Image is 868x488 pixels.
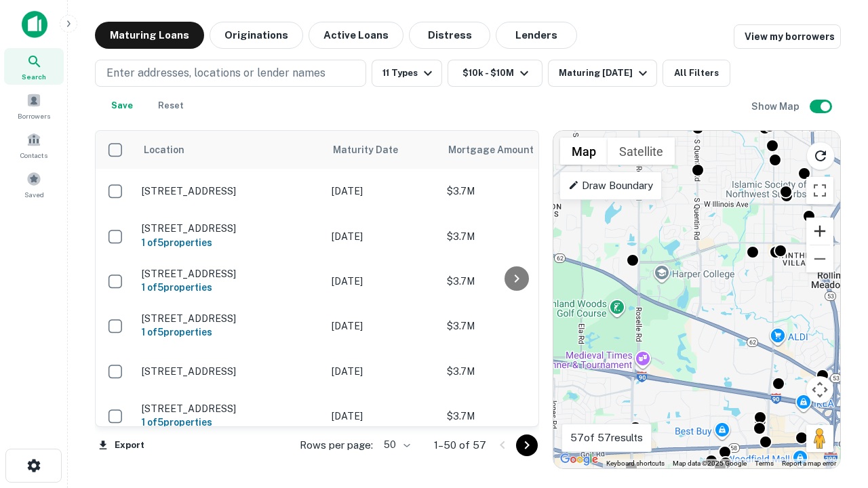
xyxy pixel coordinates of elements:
p: $3.7M [447,229,583,244]
button: Show street map [560,138,608,165]
button: Go to next page [516,434,538,456]
p: [STREET_ADDRESS] [142,312,318,325]
p: [DATE] [332,364,433,379]
a: Borrowers [4,87,64,124]
p: 57 of 57 results [570,430,643,446]
a: Search [4,48,64,85]
a: Contacts [4,127,64,163]
button: Enter addresses, locations or lender names [95,60,366,87]
button: Drag Pegman onto the map to open Street View [806,425,833,452]
div: Maturing [DATE] [559,65,651,81]
button: Lenders [496,22,577,49]
button: $10k - $10M [448,60,542,87]
span: Search [22,71,46,82]
p: [DATE] [332,229,433,244]
span: Location [143,142,184,158]
button: All Filters [663,60,730,87]
img: Google [557,451,601,468]
p: [STREET_ADDRESS] [142,365,318,378]
p: 1–50 of 57 [434,437,486,453]
p: $3.7M [447,184,583,199]
button: Originations [210,22,303,49]
span: Mortgage Amount [448,142,551,158]
p: [STREET_ADDRESS] [142,222,318,235]
p: [DATE] [332,409,433,424]
a: Open this area in Google Maps (opens a new window) [557,451,601,468]
img: capitalize-icon.png [22,11,47,38]
h6: 1 of 5 properties [142,415,318,430]
p: [DATE] [332,274,433,289]
button: Save your search to get updates of matches that match your search criteria. [100,92,144,119]
p: [DATE] [332,319,433,333]
th: Mortgage Amount [440,131,589,169]
th: Location [135,131,325,169]
button: Keyboard shortcuts [606,459,665,468]
p: $3.7M [447,274,583,289]
button: Zoom out [806,245,833,272]
button: Distress [409,22,490,49]
button: Maturing Loans [95,22,204,49]
p: $3.7M [447,364,583,379]
div: 0 0 [553,131,840,468]
h6: 1 of 5 properties [142,235,318,250]
div: 50 [378,435,412,455]
a: Terms (opens in new tab) [755,460,774,467]
p: [STREET_ADDRESS] [142,268,318,280]
a: Saved [4,166,64,203]
th: Maturity Date [325,131,440,169]
p: [STREET_ADDRESS] [142,185,318,197]
p: Draw Boundary [568,178,653,194]
button: Export [95,435,148,455]
button: Toggle fullscreen view [806,177,833,204]
button: Reload search area [806,142,835,170]
span: Maturity Date [333,142,416,158]
button: 11 Types [372,60,442,87]
a: Report a map error [782,460,836,467]
h6: 1 of 5 properties [142,325,318,340]
span: Map data ©2025 Google [673,460,747,467]
p: [DATE] [332,184,433,199]
span: Contacts [20,150,47,161]
p: [STREET_ADDRESS] [142,403,318,415]
a: View my borrowers [734,24,841,49]
button: Reset [149,92,193,119]
p: Rows per page: [300,437,373,453]
h6: Show Map [751,99,802,114]
button: Maturing [DATE] [548,60,657,87]
h6: 1 of 5 properties [142,280,318,295]
button: Active Loans [309,22,403,49]
button: Zoom in [806,218,833,245]
p: $3.7M [447,319,583,333]
span: Borrowers [18,110,50,121]
span: Saved [24,189,44,200]
p: $3.7M [447,409,583,424]
iframe: Chat Widget [800,336,868,401]
p: Enter addresses, locations or lender names [106,65,325,81]
button: Show satellite imagery [608,138,675,165]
